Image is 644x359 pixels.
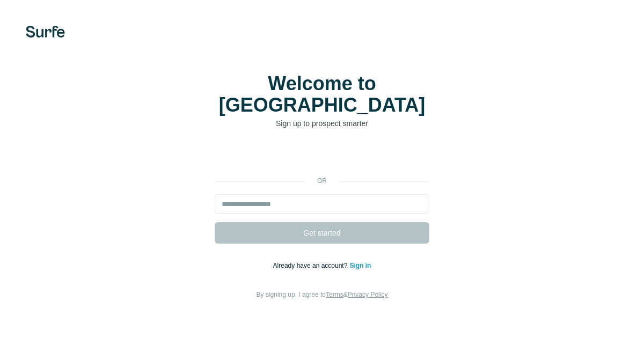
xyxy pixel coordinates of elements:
[257,291,388,298] span: By signing up, I agree to &
[209,145,435,168] iframe: Poga Pierakstīties ar Google kontu
[215,118,429,129] p: Sign up to prospect smarter
[348,291,388,298] a: Privacy Policy
[326,291,343,298] a: Terms
[273,262,350,269] span: Already have an account?
[215,73,429,116] h1: Welcome to [GEOGRAPHIC_DATA]
[305,176,339,186] p: or
[26,26,65,38] img: Surfe's logo
[349,262,371,269] a: Sign in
